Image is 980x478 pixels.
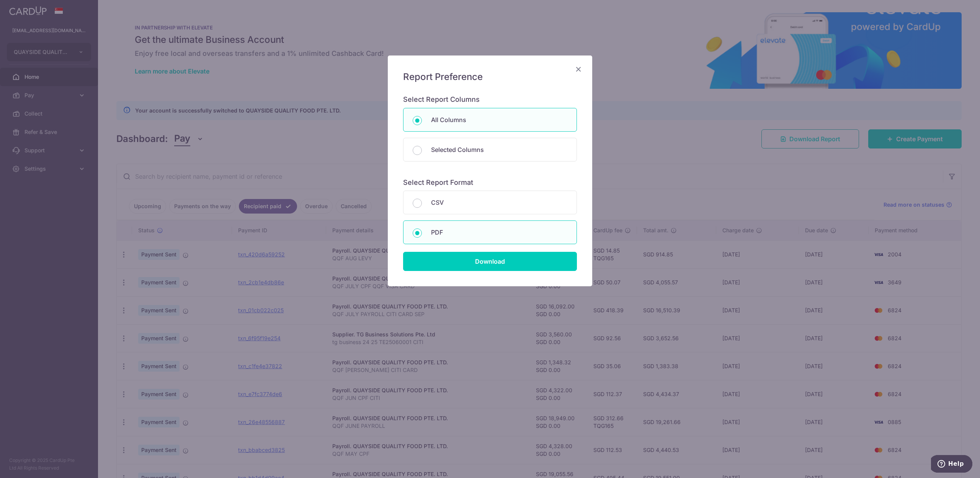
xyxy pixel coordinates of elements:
[17,5,33,12] span: Help
[431,115,567,124] p: All Columns
[403,71,577,83] h5: Report Preference
[574,65,583,74] button: Close
[431,198,567,207] p: CSV
[431,228,567,237] p: PDF
[403,95,577,104] h6: Select Report Columns
[403,178,577,187] h6: Select Report Format
[431,145,567,154] p: Selected Columns
[403,252,577,271] input: Download
[931,455,972,474] iframe: Opens a widget where you can find more information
